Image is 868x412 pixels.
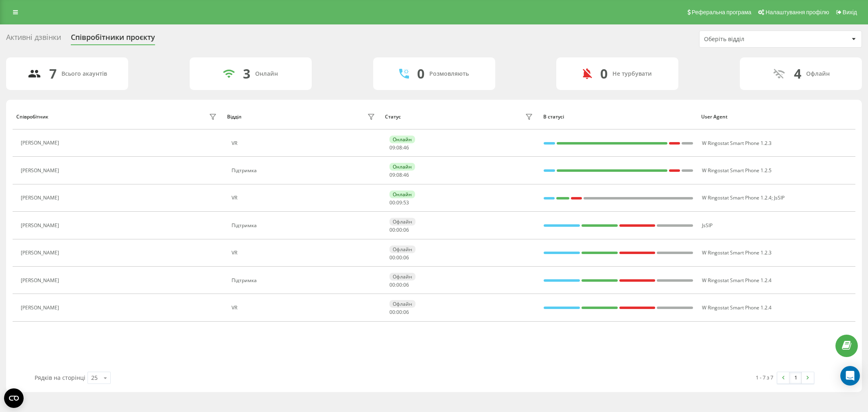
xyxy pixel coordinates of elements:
span: Налаштування профілю [765,9,829,15]
div: Офлайн [389,300,415,308]
div: User Agent [701,114,851,120]
div: Офлайн [389,273,415,281]
span: 08 [396,171,402,178]
button: Open CMP widget [4,388,24,408]
div: Офлайн [389,245,415,253]
div: : : [389,282,409,288]
div: Не турбувати [612,70,652,77]
span: 08 [396,144,402,151]
span: 09 [389,171,395,178]
div: VR [232,195,377,201]
div: Офлайн [389,218,415,226]
div: 7 [49,66,57,81]
div: Онлайн [389,136,415,143]
span: 06 [403,309,409,316]
span: 00 [396,226,402,233]
div: Онлайн [389,191,415,198]
div: 25 [91,374,98,382]
span: 46 [403,171,409,178]
span: W Ringostat Smart Phone 1.2.3 [702,249,772,256]
div: : : [389,227,409,233]
span: JsSIP [702,222,713,229]
div: Співробітники проєкту [71,33,155,46]
span: 00 [389,226,395,233]
span: Реферальна програма [692,9,752,15]
div: [PERSON_NAME] [21,223,61,228]
div: Онлайн [389,163,415,171]
div: 3 [243,66,250,81]
div: : : [389,200,409,206]
span: 09 [389,144,395,151]
div: : : [389,172,409,178]
span: 00 [396,281,402,288]
span: W Ringostat Smart Phone 1.2.4 [702,304,772,311]
span: W Ringostat Smart Phone 1.2.4 [702,194,772,201]
span: 06 [403,226,409,233]
span: 06 [403,254,409,261]
span: 00 [389,254,395,261]
span: 00 [396,309,402,316]
span: Вихід [843,9,857,15]
div: [PERSON_NAME] [21,140,61,146]
span: W Ringostat Smart Phone 1.2.5 [702,167,772,174]
div: VR [232,250,377,256]
div: Статус [385,114,401,120]
div: Активні дзвінки [6,33,61,46]
div: [PERSON_NAME] [21,195,61,201]
div: Підтримка [232,278,377,283]
div: 4 [794,66,801,81]
div: [PERSON_NAME] [21,250,61,256]
div: 0 [600,66,608,81]
span: 46 [403,144,409,151]
div: 0 [417,66,424,81]
span: JsSIP [774,194,785,201]
div: Розмовляють [429,70,469,77]
div: VR [232,305,377,311]
div: Open Intercom Messenger [840,366,860,386]
div: 1 - 7 з 7 [756,373,773,381]
span: 00 [389,281,395,288]
div: [PERSON_NAME] [21,278,61,283]
span: W Ringostat Smart Phone 1.2.4 [702,277,772,284]
div: [PERSON_NAME] [21,305,61,311]
div: Оберіть відділ [704,36,801,43]
div: Підтримка [232,168,377,173]
span: 09 [396,199,402,206]
div: Підтримка [232,223,377,228]
div: В статусі [543,114,693,120]
span: 00 [396,254,402,261]
div: : : [389,255,409,261]
div: Онлайн [255,70,278,77]
div: : : [389,145,409,151]
span: W Ringostat Smart Phone 1.2.3 [702,140,772,147]
span: 53 [403,199,409,206]
div: Всього акаунтів [61,70,107,77]
div: VR [232,140,377,146]
span: 06 [403,281,409,288]
div: Офлайн [806,70,830,77]
span: 00 [389,199,395,206]
div: : : [389,309,409,315]
span: 00 [389,309,395,316]
div: [PERSON_NAME] [21,168,61,173]
a: 1 [789,372,802,384]
div: Співробітник [16,114,48,120]
span: Рядків на сторінці [35,374,85,381]
div: Відділ [227,114,241,120]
